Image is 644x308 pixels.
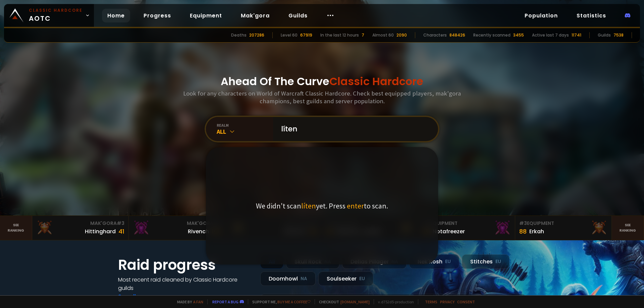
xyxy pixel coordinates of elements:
p: We didn't scan yet. Press to scan. [256,201,388,210]
h3: Look for any characters on World of Warcraft Classic Hardcore. Check best equipped players, mak'g... [180,89,464,105]
a: See all progress [118,293,162,300]
a: Classic HardcoreAOTC [4,4,94,27]
div: Characters [423,32,447,38]
a: Terms [425,299,437,304]
a: Report a bug [212,299,238,304]
a: [DOMAIN_NAME] [340,299,370,304]
a: Population [519,9,563,22]
div: Erkah [529,227,544,236]
a: Statistics [571,9,611,22]
div: Stitches [462,254,509,269]
a: Equipment [184,9,227,22]
a: Guilds [283,9,313,22]
div: 7538 [613,32,624,38]
a: Mak'Gora#2Rivench100 [129,216,225,240]
div: 7 [362,32,364,38]
span: Made by [173,299,203,304]
a: #2Equipment88Notafreezer [419,216,515,240]
small: EU [359,275,365,282]
a: Seeranking [612,216,644,240]
h1: Ahead Of The Curve [221,73,423,89]
div: Hittinghard [85,227,116,236]
a: Home [102,9,130,22]
div: Doomhowl [260,271,316,286]
small: NA [301,275,307,282]
a: Privacy [440,299,454,304]
div: realm [217,123,273,128]
a: Buy me a coffee [277,299,311,304]
a: a fan [193,299,203,304]
span: v. d752d5 - production [374,299,414,304]
div: 88 [519,227,527,236]
a: #3Equipment88Erkah [515,216,612,240]
div: Soulseeker [318,271,373,286]
input: Search a character... [277,117,430,141]
div: Recently scanned [473,32,511,38]
small: Classic Hardcore [29,7,83,13]
small: EU [495,258,501,265]
div: 11741 [572,32,581,38]
a: Consent [457,299,475,304]
span: Support me, [248,299,311,304]
h1: Raid progress [118,254,252,275]
div: Deaths [231,32,247,38]
span: # 3 [117,220,124,227]
a: Progress [138,9,176,22]
small: EU [445,258,451,265]
div: All [217,128,273,135]
span: líten [301,201,316,210]
div: In the last 12 hours [320,32,359,38]
div: 2090 [396,32,407,38]
div: Guilds [598,32,611,38]
div: 207286 [249,32,264,38]
div: Equipment [423,220,511,227]
div: Rivench [188,227,209,236]
div: Active last 7 days [532,32,569,38]
div: 41 [118,227,124,236]
div: 848426 [449,32,465,38]
h4: Most recent raid cleaned by Classic Hardcore guilds [118,275,252,292]
span: # 3 [519,220,527,227]
div: Level 60 [281,32,298,38]
div: Notafreezer [433,227,465,236]
a: Mak'Gora#3Hittinghard41 [32,216,129,240]
span: AOTC [29,7,83,23]
div: 3455 [513,32,524,38]
div: Almost 60 [372,32,394,38]
span: Classic Hardcore [329,74,423,89]
div: Mak'Gora [36,220,124,227]
span: enter [347,201,364,210]
span: Checkout [315,299,370,304]
div: 67919 [300,32,312,38]
a: Mak'gora [235,9,275,22]
div: Equipment [519,220,607,227]
div: Mak'Gora [133,220,221,227]
div: Nek'Rosh [409,254,459,269]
